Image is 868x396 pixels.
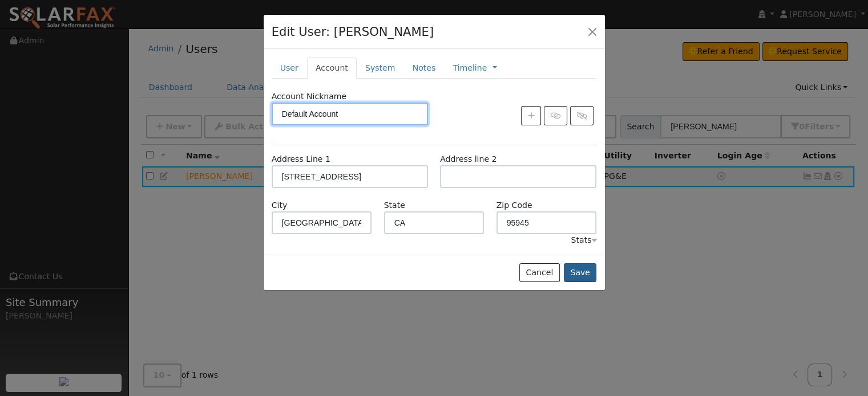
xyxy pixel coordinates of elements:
button: Link Account [544,106,567,125]
button: Unlink Account [570,106,594,125]
button: Save [564,263,597,283]
label: Address line 2 [440,153,496,165]
a: User [272,58,307,79]
label: State [384,199,405,211]
a: System [357,58,404,79]
label: City [272,199,288,211]
a: Account [307,58,357,79]
label: Zip Code [496,199,532,211]
h4: Edit User: [PERSON_NAME] [272,23,434,41]
label: Account Nickname [272,91,347,103]
div: Stats [571,234,596,246]
a: Timeline [453,62,487,74]
a: Notes [403,58,444,79]
button: Cancel [519,263,560,283]
label: Address Line 1 [272,153,330,165]
button: Create New Account [521,106,541,125]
